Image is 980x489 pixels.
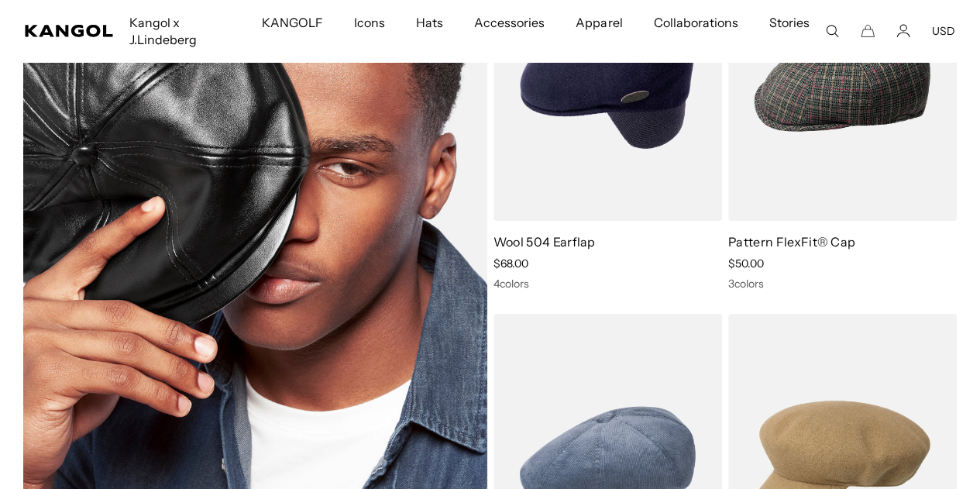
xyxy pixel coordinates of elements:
div: 4 colors [493,277,722,291]
a: Kangol [25,25,114,37]
span: $50.00 [728,257,764,270]
div: 3 colors [728,277,957,291]
span: $68.00 [493,257,528,270]
a: Pattern FlexFit® Cap [728,234,855,250]
summary: Search here [825,24,839,38]
a: Wool 504 Earflap [493,234,596,250]
button: USD [932,24,955,38]
button: Cart [861,24,875,38]
a: Account [896,24,910,38]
